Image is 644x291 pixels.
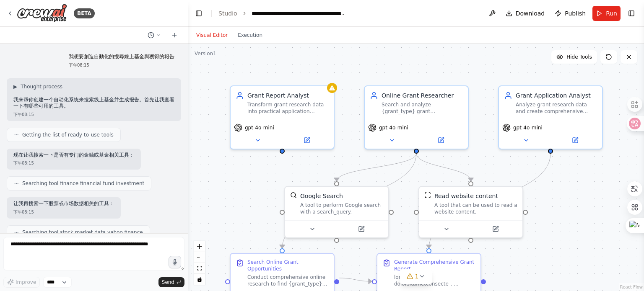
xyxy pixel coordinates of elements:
[400,269,432,284] button: 1
[247,274,329,287] div: Conduct comprehensive online research to find {grant_type} grant opportunities suitable for {targ...
[169,256,181,268] button: Click to speak your automation idea
[218,10,237,17] a: Studio
[382,91,463,100] div: Online Grant Researcher
[418,186,523,238] div: ScrapeWebsiteToolRead website contentA tool that can be used to read a website content.
[516,101,597,115] div: Analyze grant research data and create comprehensive application reports with rankings, strategie...
[434,192,498,200] div: Read website content
[247,91,329,100] div: Grant Report Analyst
[415,272,419,281] span: 1
[230,85,335,149] div: Grant Report AnalystTransform grant research data into practical application guides, including gr...
[565,9,586,18] span: Publish
[620,285,643,289] a: React Flow attribution
[3,277,40,288] button: Improve
[332,153,421,181] g: Edge from cab3aaab-7a1d-4894-9ef1-9fcc49105233 to c6d98f87-b231-444c-96ac-af943eb039ba
[300,192,343,200] div: Google Search
[516,91,597,100] div: Grant Application Analyst
[144,30,164,40] button: Switch to previous chat
[606,9,617,18] span: Run
[13,160,134,166] div: 下午08:15
[69,54,174,60] p: 我想要創造自動化的搜尋線上基金與獲得的報告
[284,186,389,238] div: SerplyWebSearchToolGoogle SearchA tool to perform Google search with a search_query.
[626,8,637,19] button: Show right sidebar
[194,241,205,252] button: zoom in
[245,124,274,131] span: gpt-4o-mini
[566,54,592,60] span: Hide Tools
[502,6,548,21] button: Download
[191,30,233,40] button: Visual Editor
[283,135,330,145] button: Open in side panel
[278,153,421,248] g: Edge from cab3aaab-7a1d-4894-9ef1-9fcc49105233 to f24de392-33c0-4e75-8c61-1fcdc82438c5
[290,192,297,198] img: SerplyWebSearchTool
[13,97,174,110] p: 我来帮你创建一个自动化系统来搜索线上基金并生成报告。首先让我查看一下有哪些可用的工具。
[69,62,174,68] div: 下午08:15
[17,4,67,23] img: Logo
[13,152,134,159] p: 现在让我搜索一下是否有专门的金融或基金相关工具：
[194,252,205,263] button: zoom out
[168,30,181,40] button: Start a new chat
[13,209,114,215] div: 下午08:15
[364,85,469,149] div: Online Grant ResearcherSearch and analyze {grant_type} grant opportunities online, collecting com...
[425,153,555,248] g: Edge from ff31e518-d28b-4ee0-aecc-22d183ba65fe to eb983468-fea1-48fe-8637-0e9d12734fab
[22,131,114,138] span: Getting the list of ready-to-use tools
[218,9,346,18] nav: breadcrumb
[247,259,329,272] div: Search Online Grant Opportunities
[394,259,475,272] div: Generate Comprehensive Grant Report
[379,124,408,131] span: gpt-4o-mini
[551,135,599,145] button: Open in side panel
[394,274,475,287] div: loremipsu，dolorsitametconsecte，ad{elitse_doeiusmod}temp。incidi： **8. utla** - e9-0doloremagnaa - ...
[472,224,519,234] button: Open in side panel
[339,274,371,286] g: Edge from f24de392-33c0-4e75-8c61-1fcdc82438c5 to eb983468-fea1-48fe-8637-0e9d12734fab
[193,8,205,19] button: Hide left sidebar
[162,279,174,286] span: Send
[13,201,114,207] p: 让我再搜索一下股票或市场数据相关的工具：
[22,180,144,187] span: Searching tool finance financial fund investment
[194,274,205,285] button: toggle interactivity
[513,124,543,131] span: gpt-4o-mini
[551,50,597,64] button: Hide Tools
[300,202,383,215] div: A tool to perform Google search with a search_query.
[592,6,621,21] button: Run
[498,85,603,149] div: Grant Application AnalystAnalyze grant research data and create comprehensive application reports...
[424,192,431,198] img: ScrapeWebsiteTool
[382,101,463,115] div: Search and analyze {grant_type} grant opportunities online, collecting comprehensive information ...
[74,8,95,18] div: BETA
[338,224,385,234] button: Open in side panel
[158,277,184,287] button: Send
[516,9,545,18] span: Download
[233,30,267,40] button: Execution
[434,202,517,215] div: A tool that can be used to read a website content.
[16,279,36,286] span: Improve
[194,263,205,274] button: fit view
[13,83,62,90] button: ▶Thought process
[21,83,62,90] span: Thought process
[13,83,17,90] span: ▶
[417,135,465,145] button: Open in side panel
[247,101,329,115] div: Transform grant research data into practical application guides, including grant opportunity rank...
[194,241,205,285] div: React Flow controls
[195,50,216,57] div: Version 1
[412,153,475,181] g: Edge from cab3aaab-7a1d-4894-9ef1-9fcc49105233 to 2de8b318-6c50-413a-ac95-d95e7f919e3a
[13,111,174,118] div: 下午08:15
[551,6,589,21] button: Publish
[22,229,143,236] span: Searching tool stock market data yahoo finance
